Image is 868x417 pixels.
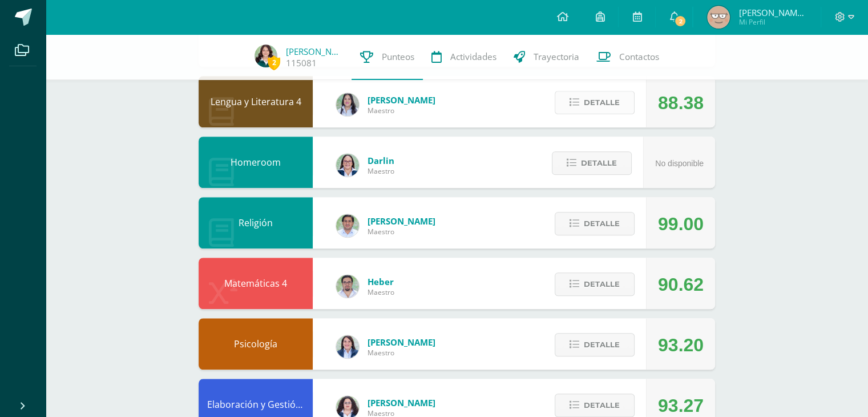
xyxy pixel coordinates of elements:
[534,51,579,63] span: Trayectoria
[658,259,704,310] div: 90.62
[268,55,280,70] span: 2
[286,46,343,57] a: [PERSON_NAME]
[336,335,359,358] img: 101204560ce1c1800cde82bcd5e5712f.png
[584,395,620,416] span: Detalle
[368,227,435,236] span: Maestro
[368,348,435,358] span: Maestro
[336,275,359,298] img: 00229b7027b55c487e096d516d4a36c4.png
[674,15,687,27] span: 2
[658,77,704,129] div: 88.38
[336,93,359,116] img: df6a3bad71d85cf97c4a6d1acf904499.png
[368,215,435,227] span: [PERSON_NAME]
[368,166,394,176] span: Maestro
[368,155,394,166] span: Darlin
[368,94,435,106] span: [PERSON_NAME]
[368,106,435,115] span: Maestro
[199,258,313,309] div: Matemáticas 4
[584,213,620,234] span: Detalle
[555,272,635,296] button: Detalle
[255,45,277,67] img: f838ef393e03f16fe2b12bbba3ee451b.png
[555,212,635,235] button: Detalle
[199,197,313,248] div: Religión
[368,287,394,297] span: Maestro
[505,34,588,80] a: Trayectoria
[199,137,313,188] div: Homeroom
[555,394,635,417] button: Detalle
[286,57,317,69] a: 115081
[584,334,620,355] span: Detalle
[382,51,414,63] span: Punteos
[555,333,635,356] button: Detalle
[619,51,659,63] span: Contactos
[584,274,620,295] span: Detalle
[555,91,635,114] button: Detalle
[368,276,394,287] span: Heber
[738,7,807,18] span: [PERSON_NAME] [PERSON_NAME]
[658,198,704,250] div: 99.00
[588,34,668,80] a: Contactos
[655,159,704,168] span: No disponible
[352,34,423,80] a: Punteos
[336,214,359,237] img: f767cae2d037801592f2ba1a5db71a2a.png
[368,336,435,348] span: [PERSON_NAME]
[581,153,617,174] span: Detalle
[552,151,632,175] button: Detalle
[199,76,313,127] div: Lengua y Literatura 4
[199,318,313,370] div: Psicología
[584,92,620,113] span: Detalle
[368,397,435,408] span: [PERSON_NAME]
[423,34,505,80] a: Actividades
[738,17,807,27] span: Mi Perfil
[707,6,730,29] img: 1d0ca742f2febfec89986c8588b009e1.png
[336,154,359,177] img: 571966f00f586896050bf2f129d9ef0a.png
[658,319,704,371] div: 93.20
[450,51,496,63] span: Actividades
